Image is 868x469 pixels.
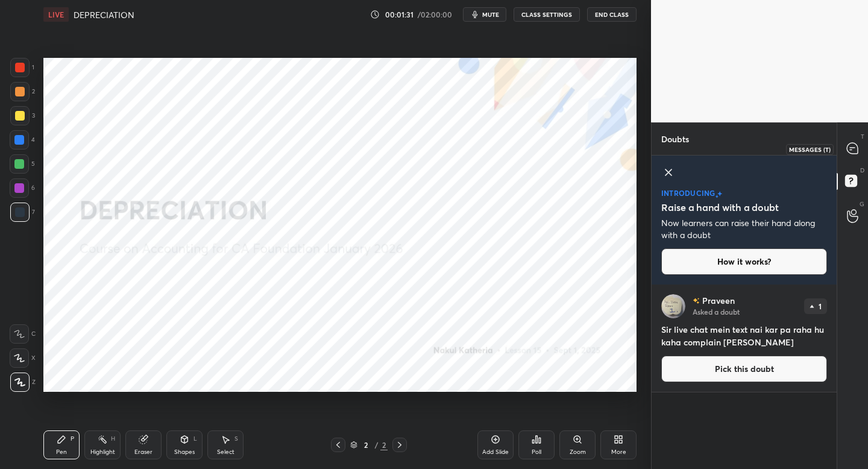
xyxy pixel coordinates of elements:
[10,348,36,368] div: X
[71,436,74,442] div: P
[10,178,35,198] div: 6
[482,10,499,19] span: mute
[43,7,69,22] div: LIVE
[661,248,827,275] button: How it works?
[134,449,153,455] div: Eraser
[482,449,509,455] div: Add Slide
[193,436,197,442] div: L
[661,294,685,318] img: 7a714159400c4d6a8eb7f38f46a3fe05.jpg
[380,439,388,450] div: 2
[234,436,238,442] div: S
[10,58,34,77] div: 1
[514,7,580,22] button: CLASS SETTINGS
[786,144,834,155] div: Messages (T)
[693,297,700,304] img: no-rating-badge.077c3623.svg
[661,200,779,215] h5: Raise a hand with a doubt
[10,130,35,150] div: 4
[360,441,372,449] div: 2
[661,217,827,241] p: Now learners can raise their hand along with a doubt
[693,307,740,316] p: Asked a doubt
[652,123,699,155] p: Doubts
[10,82,35,101] div: 2
[10,203,35,222] div: 7
[611,449,626,455] div: More
[56,449,67,455] div: Pen
[90,449,115,455] div: Highlight
[10,154,35,174] div: 5
[861,132,864,141] p: T
[717,191,722,197] img: large-star.026637fe.svg
[587,7,637,22] button: End Class
[819,303,822,310] p: 1
[463,7,506,22] button: mute
[661,323,827,348] h4: Sir live chat mein text nai kar pa raha hu kaha complain [PERSON_NAME]
[10,106,35,125] div: 3
[652,285,837,469] div: grid
[702,296,735,306] p: Praveen
[570,449,586,455] div: Zoom
[10,373,36,392] div: Z
[860,200,864,209] p: G
[10,324,36,344] div: C
[74,9,134,20] h4: DEPRECIATION
[174,449,195,455] div: Shapes
[374,441,378,449] div: /
[217,449,234,455] div: Select
[661,189,715,197] p: introducing
[661,356,827,382] button: Pick this doubt
[111,436,115,442] div: H
[532,449,541,455] div: Poll
[715,195,719,198] img: small-star.76a44327.svg
[860,166,864,175] p: D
